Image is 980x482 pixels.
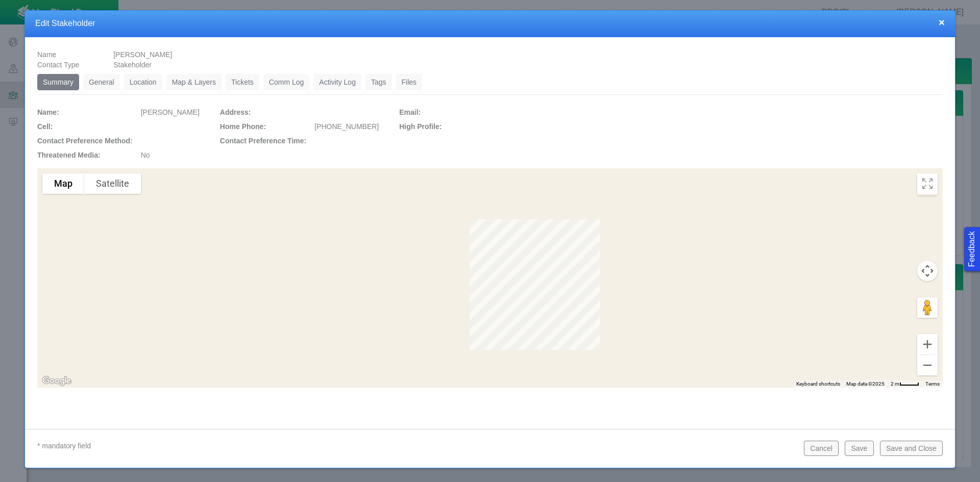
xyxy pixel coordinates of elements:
button: Show street map [42,173,84,194]
a: Open this area in Google Maps (opens a new window) [40,374,73,388]
button: Save and Close [880,441,943,456]
span: Map data ©2025 [846,381,885,387]
a: Files [396,74,423,90]
a: Location [124,74,162,90]
span: Name [37,50,56,59]
button: Zoom in [917,334,938,354]
button: Map Scale: 2 m per 35 pixels [888,380,922,388]
a: General [83,74,120,90]
button: Toggle Fullscreen in browser window [917,173,938,194]
span: High Profile: [399,122,442,131]
span: Name: [37,108,59,116]
span: Email: [399,108,421,116]
span: Contact Preference Time: [220,137,306,145]
button: close [939,17,945,28]
span: Stakeholder [113,61,152,69]
a: Summary [37,74,79,90]
a: Map & Layers [166,74,222,90]
button: Map camera controls [917,261,938,281]
button: Drag Pegman onto the map to open Street View [917,297,938,318]
button: Cancel [804,441,839,456]
span: [PERSON_NAME] [113,50,172,59]
img: Google [40,374,73,388]
a: Tickets [226,74,259,90]
a: Tags [365,74,392,90]
span: Address: [220,108,251,116]
button: Save [845,441,873,456]
button: Show satellite imagery [84,173,141,194]
span: [PHONE_NUMBER] [314,122,379,131]
h4: Edit Stakeholder [35,18,945,29]
a: Comm Log [263,74,309,90]
span: Cell: [37,122,53,131]
span: Threatened Media: [37,151,101,159]
span: * mandatory field [37,442,91,450]
a: Activity Log [313,74,361,90]
span: Home Phone: [220,122,266,131]
span: No [141,151,150,159]
span: Contact Type [37,61,79,69]
button: Zoom out [917,355,938,375]
a: Terms (opens in new tab) [925,381,940,387]
span: Contact Preference Method: [37,137,133,145]
span: 2 m [891,381,899,387]
button: Keyboard shortcuts [796,380,840,388]
span: [PERSON_NAME] [141,108,200,116]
